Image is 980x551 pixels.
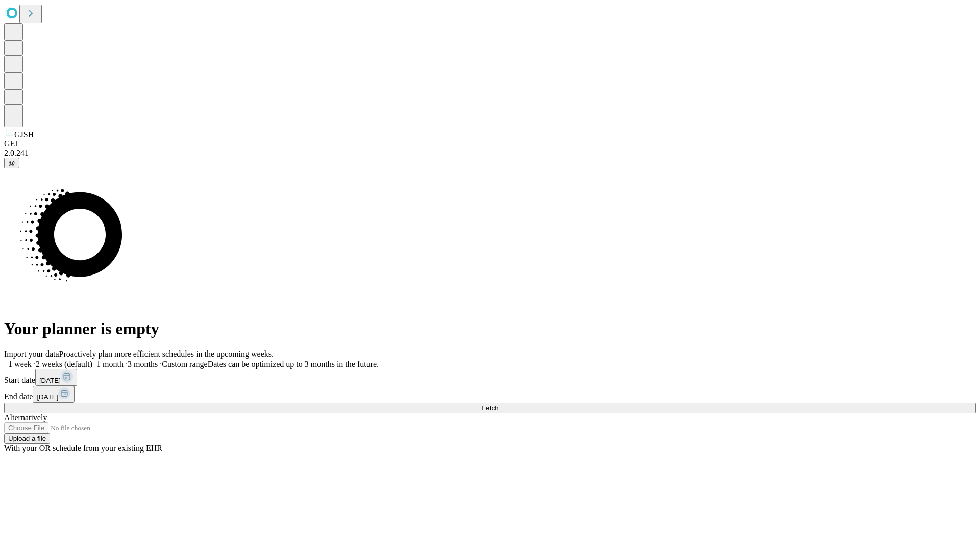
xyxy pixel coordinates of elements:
div: End date [4,386,976,403]
span: 2 weeks (default) [36,360,92,368]
button: @ [4,158,19,168]
span: Custom range [162,360,207,368]
div: GEI [4,139,976,148]
button: Upload a file [4,433,50,444]
span: Dates can be optimized up to 3 months in the future. [208,360,379,368]
span: [DATE] [39,377,61,384]
span: Alternatively [4,413,47,422]
span: Import your data [4,349,59,358]
span: Proactively plan more efficient schedules in the upcoming weeks. [59,349,274,358]
span: @ [8,159,15,167]
button: [DATE] [33,386,75,403]
button: [DATE] [35,369,77,386]
span: 3 months [128,360,158,368]
div: Start date [4,369,976,386]
span: With your OR schedule from your existing EHR [4,444,162,453]
span: 1 week [8,360,32,368]
span: [DATE] [37,393,58,401]
div: 2.0.241 [4,148,976,158]
span: GJSH [14,130,34,139]
span: 1 month [96,360,124,368]
button: Fetch [4,403,976,413]
span: Fetch [481,404,498,412]
h1: Your planner is empty [4,319,976,338]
